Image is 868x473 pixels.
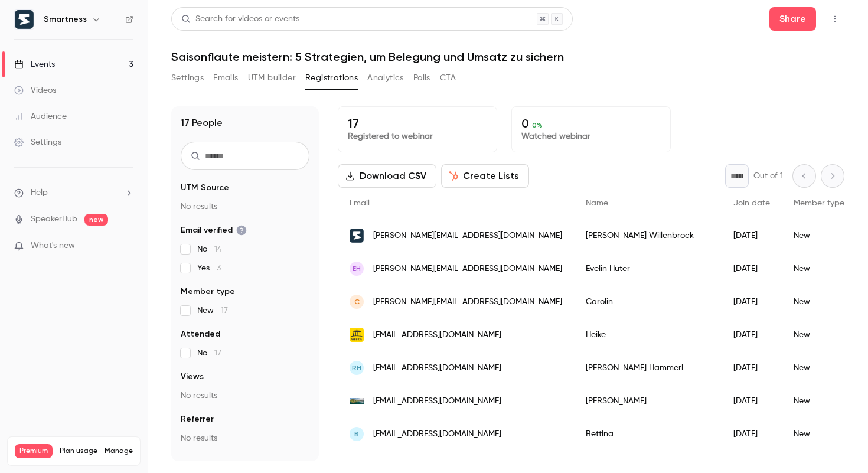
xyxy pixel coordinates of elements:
[15,444,53,458] span: Premium
[354,429,359,439] span: B
[352,363,361,373] span: RH
[373,362,501,374] span: [EMAIL_ADDRESS][DOMAIN_NAME]
[197,262,221,274] span: Yes
[14,58,55,70] div: Events
[181,13,299,25] div: Search for videos or events
[769,7,816,31] button: Share
[782,417,856,451] div: New
[181,286,235,298] span: Member type
[574,384,722,417] div: [PERSON_NAME]
[31,187,48,199] span: Help
[753,170,783,182] p: Out of 1
[181,116,223,130] h1: 17 People
[181,413,214,425] span: Referrer
[44,14,87,25] h6: Smartness
[373,329,501,341] span: [EMAIL_ADDRESS][DOMAIN_NAME]
[217,264,221,272] span: 3
[15,10,34,29] img: Smartness
[350,398,364,404] img: gsdw.ch
[782,252,856,285] div: New
[722,384,782,417] div: [DATE]
[348,116,487,131] p: 17
[782,219,856,252] div: New
[722,351,782,384] div: [DATE]
[722,318,782,351] div: [DATE]
[782,285,856,318] div: New
[60,446,97,456] span: Plan usage
[794,199,844,207] span: Member type
[373,296,562,308] span: [PERSON_NAME][EMAIL_ADDRESS][DOMAIN_NAME]
[782,351,856,384] div: New
[214,245,222,253] span: 14
[181,182,229,194] span: UTM Source
[105,446,133,456] a: Manage
[722,417,782,451] div: [DATE]
[413,68,430,87] button: Polls
[171,68,204,87] button: Settings
[181,328,220,340] span: Attended
[574,285,722,318] div: Carolin
[586,199,608,207] span: Name
[31,240,75,252] span: What's new
[181,432,309,444] p: No results
[353,263,361,274] span: EH
[14,187,133,199] li: help-dropdown-opener
[248,68,296,87] button: UTM builder
[574,219,722,252] div: [PERSON_NAME] Willenbrock
[521,131,661,142] p: Watched webinar
[221,306,228,315] span: 17
[214,349,221,357] span: 17
[722,285,782,318] div: [DATE]
[574,351,722,384] div: [PERSON_NAME] Hammerl
[350,328,364,342] img: web.de
[14,110,67,122] div: Audience
[521,116,661,131] p: 0
[373,263,562,275] span: [PERSON_NAME][EMAIL_ADDRESS][DOMAIN_NAME]
[532,121,543,129] span: 0 %
[722,252,782,285] div: [DATE]
[84,214,108,226] span: new
[373,395,501,407] span: [EMAIL_ADDRESS][DOMAIN_NAME]
[348,131,487,142] p: Registered to webinar
[782,318,856,351] div: New
[181,371,204,383] span: Views
[440,68,456,87] button: CTA
[14,84,56,96] div: Videos
[14,136,61,148] div: Settings
[181,182,309,444] section: facet-groups
[367,68,404,87] button: Analytics
[354,296,360,307] span: C
[350,229,364,243] img: smartpricing.it
[171,50,844,64] h1: Saisonflaute meistern: 5 Strategien, um Belegung und Umsatz zu sichern
[574,417,722,451] div: Bettina
[782,384,856,417] div: New
[373,230,562,242] span: [PERSON_NAME][EMAIL_ADDRESS][DOMAIN_NAME]
[574,252,722,285] div: Evelin Huter
[733,199,770,207] span: Join date
[722,219,782,252] div: [DATE]
[197,347,221,359] span: No
[181,224,247,236] span: Email verified
[213,68,238,87] button: Emails
[305,68,358,87] button: Registrations
[197,243,222,255] span: No
[31,213,77,226] a: SpeakerHub
[181,390,309,402] p: No results
[441,164,529,188] button: Create Lists
[574,318,722,351] div: Heike
[338,164,436,188] button: Download CSV
[181,201,309,213] p: No results
[350,199,370,207] span: Email
[197,305,228,317] span: New
[373,428,501,441] span: [EMAIL_ADDRESS][DOMAIN_NAME]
